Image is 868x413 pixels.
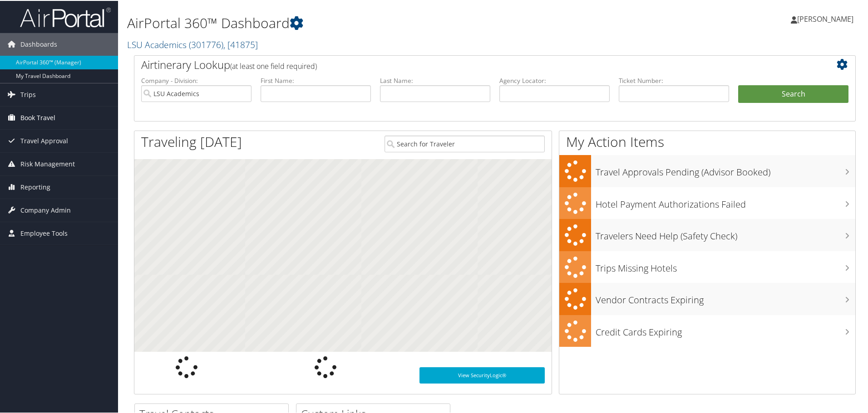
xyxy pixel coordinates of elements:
span: ( 301776 ) [189,38,223,50]
h3: Trips Missing Hotels [596,257,855,274]
span: (at least one field required) [230,60,317,70]
h1: My Action Items [559,131,855,151]
label: First Name: [261,75,371,84]
a: LSU Academics [127,38,258,50]
a: Trips Missing Hotels [559,250,855,282]
h1: Traveling [DATE] [141,131,242,151]
span: Dashboards [20,32,57,55]
h3: Hotel Payment Authorizations Failed [596,193,855,210]
span: Employee Tools [20,221,68,244]
span: [PERSON_NAME] [797,13,853,23]
h3: Vendor Contracts Expiring [596,288,855,306]
span: Trips [20,83,36,105]
a: View SecurityLogic® [419,366,545,383]
h2: Airtinerary Lookup [141,56,789,72]
input: Search for Traveler [385,135,545,151]
a: Vendor Contracts Expiring [559,282,855,314]
a: Credit Cards Expiring [559,314,855,346]
label: Company - Division: [141,75,252,84]
a: Hotel Payment Authorizations Failed [559,186,855,219]
span: Reporting [20,175,50,198]
a: Travel Approvals Pending (Advisor Booked) [559,154,855,186]
button: Search [738,84,848,102]
span: Company Admin [20,198,71,221]
span: , [ 41875 ] [223,38,258,50]
span: Travel Approval [20,129,68,151]
label: Agency Locator: [499,75,610,84]
label: Last Name: [380,75,490,84]
h3: Credit Cards Expiring [596,321,855,338]
label: Ticket Number: [619,75,729,84]
a: Travelers Need Help (Safety Check) [559,218,855,250]
img: airportal-logo.png [20,6,111,27]
span: Risk Management [20,152,75,175]
h3: Travelers Need Help (Safety Check) [596,224,855,242]
a: [PERSON_NAME] [791,5,863,32]
h3: Travel Approvals Pending (Advisor Booked) [596,160,855,178]
span: Book Travel [20,106,55,128]
h1: AirPortal 360™ Dashboard [127,13,617,32]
